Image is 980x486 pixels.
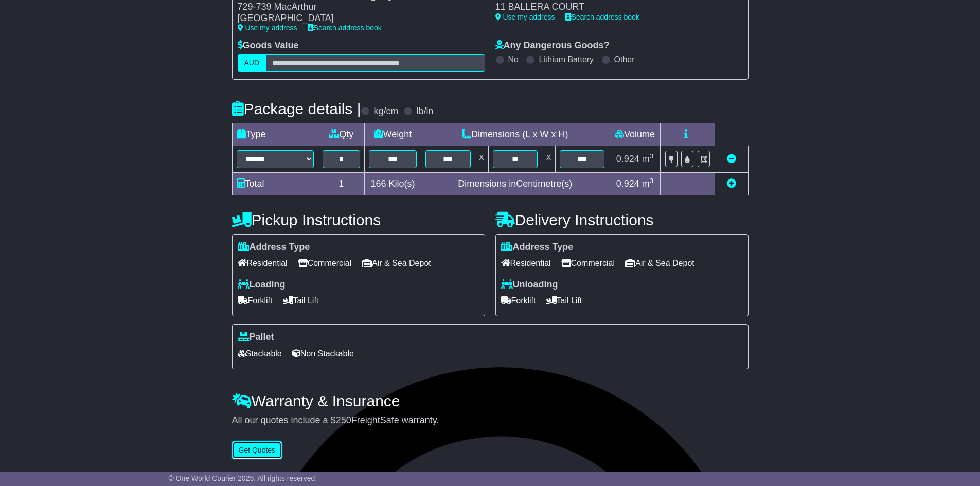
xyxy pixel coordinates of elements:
label: Loading [238,279,286,291]
td: 1 [318,172,365,195]
td: Dimensions in Centimetre(s) [421,172,609,195]
label: Any Dangerous Goods? [495,40,610,51]
td: Total [232,172,318,195]
span: © One World Courier 2025. All rights reserved. [169,474,317,482]
h4: Delivery Instructions [495,211,749,228]
span: 0.924 [616,154,639,164]
td: Qty [318,123,365,146]
td: x [542,146,555,172]
span: Air & Sea Depot [362,255,431,271]
span: Forklift [238,293,273,309]
div: All our quotes include a $ FreightSafe warranty. [232,415,749,426]
td: Kilo(s) [365,172,421,195]
a: Add new item [727,178,736,189]
label: Address Type [238,242,310,253]
span: Residential [501,255,551,271]
a: Use my address [495,13,555,21]
span: Commercial [561,255,615,271]
span: 0.924 [616,178,639,189]
label: Pallet [238,332,274,343]
td: Dimensions (L x W x H) [421,123,609,146]
span: Stackable [238,346,282,362]
h4: Pickup Instructions [232,211,485,228]
label: Lithium Battery [539,55,594,64]
span: m [642,178,654,189]
span: Forklift [501,293,536,309]
span: 250 [336,415,351,425]
sup: 3 [650,177,654,185]
span: Tail Lift [546,293,582,309]
a: Search address book [308,24,382,32]
div: 729-739 MacArthur [238,2,475,13]
h4: Package details | [232,100,361,117]
label: Unloading [501,279,558,291]
span: 166 [371,178,386,189]
td: Weight [365,123,421,146]
label: AUD [238,54,266,72]
a: Search address book [565,13,639,21]
span: Commercial [298,255,351,271]
span: Residential [238,255,288,271]
div: 11 BALLERA COURT [495,2,733,13]
a: Remove this item [727,154,736,164]
button: Get Quotes [232,441,282,459]
sup: 3 [650,152,654,160]
span: Air & Sea Depot [625,255,694,271]
span: Non Stackable [292,346,354,362]
label: lb/in [416,106,433,117]
td: x [475,146,488,172]
label: Other [614,55,635,64]
span: Tail Lift [283,293,319,309]
label: kg/cm [373,106,398,117]
span: m [642,154,654,164]
h4: Warranty & Insurance [232,392,749,409]
td: Volume [609,123,661,146]
td: Type [232,123,318,146]
a: Use my address [238,24,297,32]
label: No [508,55,519,64]
label: Goods Value [238,40,299,51]
div: [GEOGRAPHIC_DATA] [238,13,475,24]
label: Address Type [501,242,574,253]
